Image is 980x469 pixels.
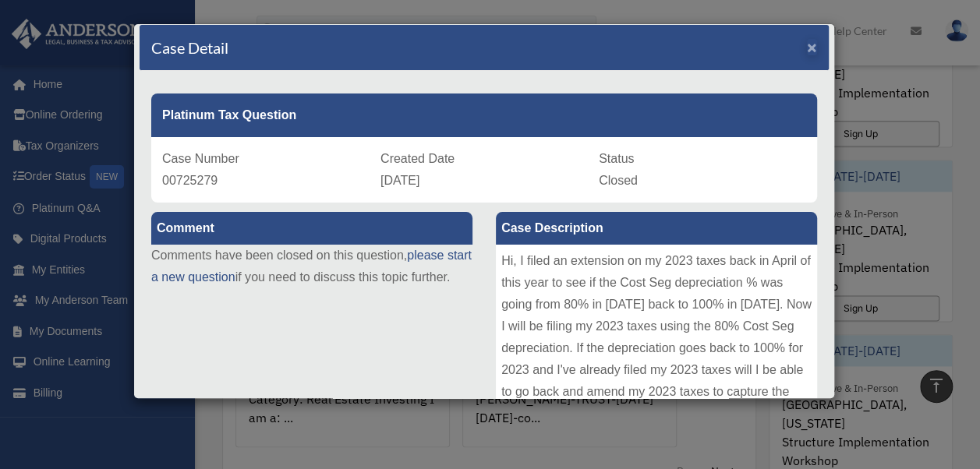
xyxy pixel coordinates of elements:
[151,93,817,137] div: Platinum Tax Question
[807,38,817,56] span: ×
[807,39,817,55] button: Close
[380,152,455,165] span: Created Date
[162,174,218,187] span: 00725279
[151,212,472,245] label: Comment
[151,249,472,284] a: please start a new question
[380,174,419,187] span: [DATE]
[151,37,228,58] h4: Case Detail
[599,174,638,187] span: Closed
[496,212,817,245] label: Case Description
[151,245,472,288] p: Comments have been closed on this question, if you need to discuss this topic further.
[162,152,239,165] span: Case Number
[599,152,634,165] span: Status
